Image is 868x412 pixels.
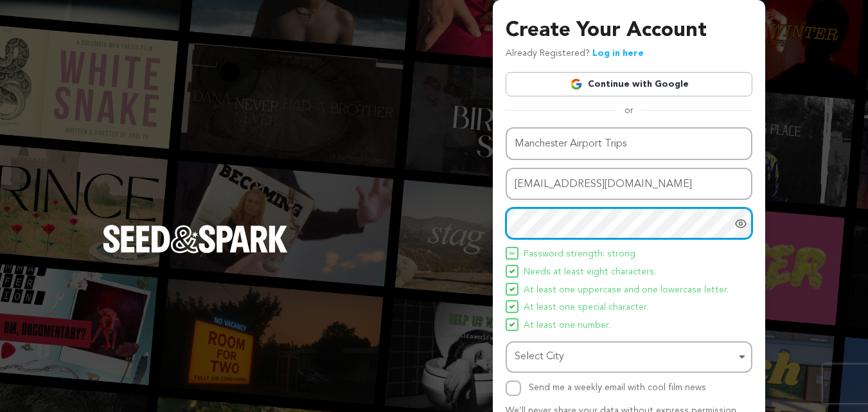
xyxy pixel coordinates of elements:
[524,318,610,334] span: At least one number.
[524,283,729,298] span: At least one uppercase and one lowercase letter.
[617,104,641,117] span: or
[592,49,644,58] a: Log in here
[509,251,515,256] img: Seed&Spark Icon
[509,322,515,327] img: Seed&Spark Icon
[570,78,583,91] img: Google logo
[506,15,752,46] h3: Create Your Account
[524,247,635,262] span: Password strength: strong
[506,127,752,160] input: Name
[509,287,515,292] img: Seed&Spark Icon
[506,46,644,62] p: Already Registered?
[509,304,515,309] img: Seed&Spark Icon
[515,348,736,366] div: Select City
[734,217,747,230] a: Show password as plain text. Warning: this will display your password on the screen.
[529,383,706,392] label: Send me a weekly email with cool film news
[524,265,656,280] span: Needs at least eight characters.
[509,269,515,274] img: Seed&Spark Icon
[103,225,288,253] img: Seed&Spark Logo
[103,225,288,279] a: Seed&Spark Homepage
[506,168,752,201] input: Email address
[506,72,752,96] a: Continue with Google
[524,300,648,316] span: At least one special character.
